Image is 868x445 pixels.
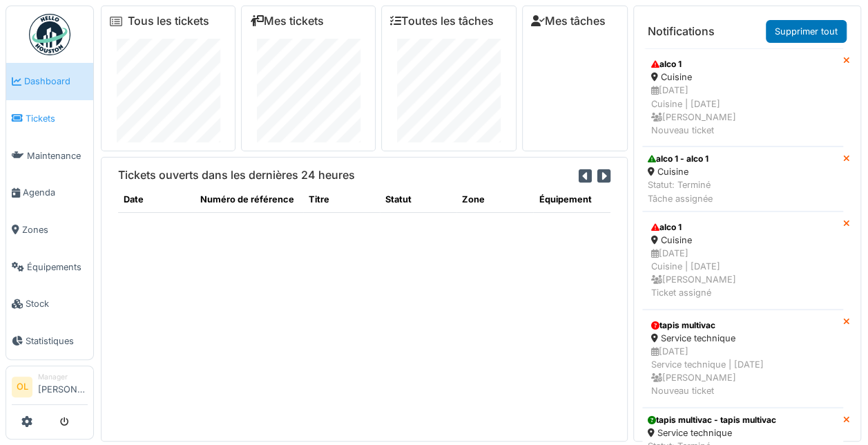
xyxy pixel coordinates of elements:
[12,377,32,397] li: OL
[390,15,493,28] a: Toutes les tâches
[26,112,88,125] span: Tickets
[6,285,93,323] a: Stock
[648,25,715,38] h6: Notifications
[766,20,847,43] a: Supprimer tout
[128,15,209,28] a: Tous les tickets
[648,165,713,178] div: Cuisine
[651,247,834,300] div: [DATE] Cuisine | [DATE] [PERSON_NAME] Ticket assigné
[6,174,93,211] a: Agenda
[26,334,88,348] span: Statistiques
[24,75,88,88] span: Dashboard
[12,372,88,405] a: OL Manager[PERSON_NAME]
[118,187,195,212] th: Date
[23,186,88,199] span: Agenda
[651,70,834,84] div: Cuisine
[27,149,88,162] span: Maintenance
[648,153,713,165] div: alco 1 - alco 1
[642,48,843,146] a: alco 1 Cuisine [DATE]Cuisine | [DATE] [PERSON_NAME]Nouveau ticket
[6,63,93,100] a: Dashboard
[27,261,88,274] span: Équipements
[22,223,88,236] span: Zones
[6,248,93,285] a: Équipements
[642,310,843,408] a: tapis multivac Service technique [DATE]Service technique | [DATE] [PERSON_NAME]Nouveau ticket
[651,319,834,332] div: tapis multivac
[195,187,303,212] th: Numéro de référence
[38,372,88,382] div: Manager
[648,426,776,439] div: Service technique
[533,187,610,212] th: Équipement
[118,169,355,182] h6: Tickets ouverts dans les dernières 24 heures
[651,221,834,234] div: alco 1
[651,332,834,345] div: Service technique
[651,84,834,137] div: [DATE] Cuisine | [DATE] [PERSON_NAME] Nouveau ticket
[29,14,70,55] img: Badge_color-CXgf-gQk.svg
[6,211,93,249] a: Zones
[531,15,606,28] a: Mes tâches
[303,187,380,212] th: Titre
[6,100,93,138] a: Tickets
[651,234,834,247] div: Cuisine
[6,137,93,174] a: Maintenance
[642,211,843,310] a: alco 1 Cuisine [DATE]Cuisine | [DATE] [PERSON_NAME]Ticket assigné
[6,323,93,360] a: Statistiques
[642,146,843,211] a: alco 1 - alco 1 Cuisine Statut: TerminéTâche assignée
[648,178,713,205] div: Statut: Terminé Tâche assignée
[651,58,834,70] div: alco 1
[380,187,456,212] th: Statut
[648,414,776,426] div: tapis multivac - tapis multivac
[456,187,533,212] th: Zone
[38,372,88,401] li: [PERSON_NAME]
[651,345,834,398] div: [DATE] Service technique | [DATE] [PERSON_NAME] Nouveau ticket
[250,15,324,28] a: Mes tickets
[26,297,88,310] span: Stock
